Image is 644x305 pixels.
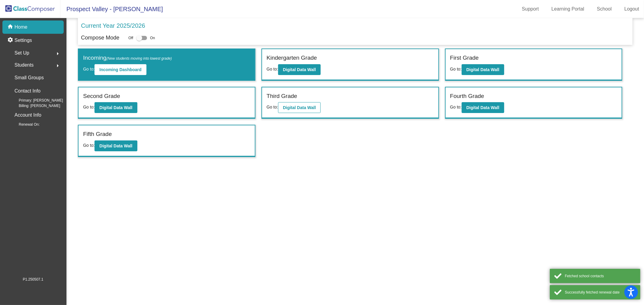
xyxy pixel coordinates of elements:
[462,102,504,113] button: Digital Data Wall
[83,105,95,109] span: Go to:
[83,92,120,101] label: Second Grade
[7,37,14,44] mat-icon: settings
[83,130,112,139] label: Fifth Grade
[106,56,172,61] span: (New students moving into lowest grade)
[278,102,321,113] button: Digital Data Wall
[14,111,41,119] p: Account Info
[278,64,321,75] button: Digital Data Wall
[462,64,504,75] button: Digital Data Wall
[54,62,61,69] mat-icon: arrow_right
[83,54,172,62] label: Incoming
[7,24,14,31] mat-icon: home
[54,50,61,57] mat-icon: arrow_right
[83,67,95,71] span: Go to:
[267,92,297,101] label: Third Grade
[14,61,34,69] span: Students
[267,67,278,71] span: Go to:
[466,105,499,110] b: Digital Data Wall
[14,24,27,31] p: Home
[150,35,155,41] span: On
[517,4,544,14] a: Support
[14,74,44,82] p: Small Groups
[450,54,479,62] label: First Grade
[99,67,141,72] b: Incoming Dashboard
[267,105,278,109] span: Go to:
[83,143,95,148] span: Go to:
[14,87,40,95] p: Contact Info
[99,105,132,110] b: Digital Data Wall
[267,54,317,62] label: Kindergarten Grade
[620,4,644,14] a: Logout
[565,273,636,279] div: Fetched school contacts
[547,4,589,14] a: Learning Portal
[9,122,40,127] span: Renewal On:
[592,4,617,14] a: School
[9,103,60,108] span: Billing: [PERSON_NAME]
[9,98,63,103] span: Primary: [PERSON_NAME]
[95,102,137,113] button: Digital Data Wall
[95,140,137,151] button: Digital Data Wall
[95,64,146,75] button: Incoming Dashboard
[60,4,163,14] span: Prospect Valley - [PERSON_NAME]
[14,37,32,44] p: Settings
[450,105,462,109] span: Go to:
[81,34,119,42] p: Compose Mode
[466,67,499,72] b: Digital Data Wall
[99,143,132,148] b: Digital Data Wall
[81,21,145,30] p: Current Year 2025/2026
[450,67,462,71] span: Go to:
[283,67,316,72] b: Digital Data Wall
[450,92,484,101] label: Fourth Grade
[14,49,29,57] span: Set Up
[128,35,133,41] span: Off
[283,105,316,110] b: Digital Data Wall
[565,290,636,295] div: Successfully fetched renewal date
